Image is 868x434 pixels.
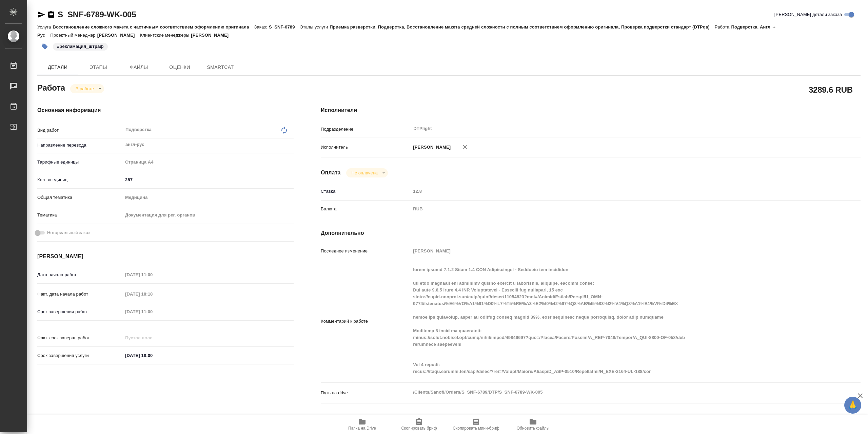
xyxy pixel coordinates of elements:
[123,333,182,343] input: Пустое поле
[82,63,115,72] span: Этапы
[809,84,853,95] h2: 3289.6 RUB
[321,248,411,254] p: Последнее изменение
[505,415,561,434] button: Обновить файлы
[74,86,96,92] button: В работе
[123,175,294,185] input: ✎ Введи что-нибудь
[37,142,123,149] p: Направление перевода
[411,186,815,196] input: Пустое поле
[411,144,451,151] p: [PERSON_NAME]
[334,415,391,434] button: Папка на Drive
[321,390,411,396] p: Путь на drive
[453,426,499,431] span: Скопировать мини-бриф
[448,415,505,434] button: Скопировать мини-бриф
[37,81,65,93] h2: Работа
[37,39,52,54] button: Добавить тэг
[57,43,104,50] p: #рекламация_штраф
[411,264,815,377] textarea: lorem ipsumd 7.1.2 Sitam 1.4 CON Adipiscingel - Seddoeiu tem incididun utl etdo magnaali eni admi...
[844,397,861,414] button: 🙏
[123,63,155,72] span: Файлы
[847,398,859,412] span: 🙏
[321,229,861,237] h4: Дополнительно
[411,246,815,256] input: Пустое поле
[37,308,123,315] p: Срок завершения работ
[517,426,550,431] span: Обновить файлы
[411,203,815,215] div: RUB
[321,188,411,195] p: Ставка
[191,33,234,38] p: [PERSON_NAME]
[123,156,294,168] div: Страница А4
[140,33,191,38] p: Клиентские менеджеры
[52,43,108,49] span: рекламация_штраф
[97,33,140,38] p: [PERSON_NAME]
[123,307,182,317] input: Пустое поле
[204,63,237,72] span: SmartCat
[321,318,411,325] p: Комментарий к работе
[123,351,182,360] input: ✎ Введи что-нибудь
[774,11,842,18] span: [PERSON_NAME] детали заказа
[123,192,294,203] div: Медицина
[37,127,123,134] p: Вид работ
[123,209,294,221] div: Документация для рег. органов
[37,194,123,201] p: Общая тематика
[37,176,123,183] p: Кол-во единиц
[411,386,815,398] textarea: /Clients/Sanofi/Orders/S_SNF-6789/DTP/S_SNF-6789-WK-005
[37,212,123,219] p: Тематика
[350,170,380,176] button: Не оплачена
[37,252,294,261] h4: [PERSON_NAME]
[58,10,136,19] a: S_SNF-6789-WK-005
[37,159,123,166] p: Тарифные единицы
[50,33,97,38] p: Проектный менеджер
[321,106,861,114] h4: Исполнители
[37,24,53,30] p: Услуга
[715,24,731,30] p: Работа
[348,426,376,431] span: Папка на Drive
[53,24,254,30] p: Восстановление сложного макета с частичным соответствием оформлению оригинала
[37,335,123,341] p: Факт. срок заверш. работ
[37,271,123,278] p: Дата начала работ
[346,168,388,177] div: В работе
[163,63,196,72] span: Оценки
[321,206,411,212] p: Валюта
[47,11,55,19] button: Скопировать ссылку
[321,169,341,177] h4: Оплата
[300,24,330,30] p: Этапы услуги
[47,229,90,236] span: Нотариальный заказ
[269,24,300,30] p: S_SNF-6789
[123,289,182,299] input: Пустое поле
[123,270,182,280] input: Пустое поле
[391,415,448,434] button: Скопировать бриф
[321,144,411,151] p: Исполнитель
[70,84,104,93] div: В работе
[401,426,437,431] span: Скопировать бриф
[321,126,411,133] p: Подразделение
[41,63,74,72] span: Детали
[37,11,45,19] button: Скопировать ссылку для ЯМессенджера
[254,24,269,30] p: Заказ:
[457,139,472,154] button: Удалить исполнителя
[37,291,123,298] p: Факт. дата начала работ
[37,106,294,114] h4: Основная информация
[37,352,123,359] p: Срок завершения услуги
[330,24,715,30] p: Приемка разверстки, Подверстка, Восстановление макета средней сложности с полным соответствием оф...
